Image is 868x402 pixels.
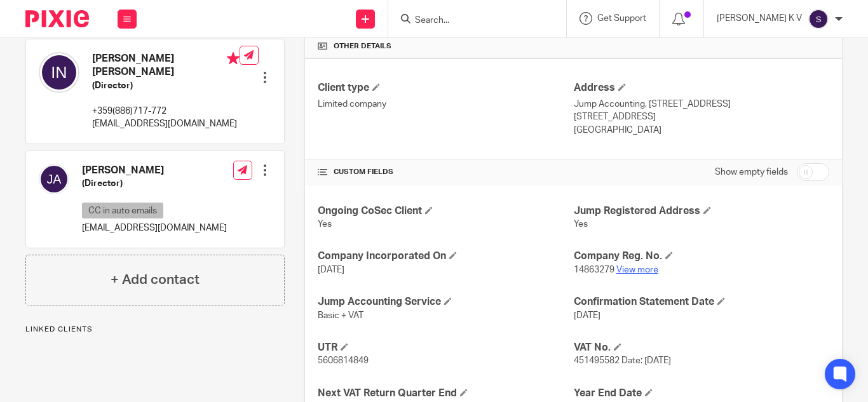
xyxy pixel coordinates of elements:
[92,117,240,130] p: [EMAIL_ADDRESS][DOMAIN_NAME]
[808,9,829,29] img: svg%3E
[318,167,573,177] h4: CUSTOM FIELDS
[318,204,573,218] h4: Ongoing CoSec Client
[25,10,89,27] img: Pixie
[414,15,528,27] input: Search
[574,356,671,365] span: 451495582 Date: [DATE]
[574,341,829,354] h4: VAT No.
[92,52,240,79] h4: [PERSON_NAME] [PERSON_NAME]
[715,166,788,178] label: Show empty fields
[574,124,829,137] p: [GEOGRAPHIC_DATA]
[318,220,332,229] span: Yes
[39,164,69,194] img: svg%3E
[318,250,573,263] h4: Company Incorporated On
[318,311,363,320] span: Basic + VAT
[574,387,829,400] h4: Year End Date
[597,14,646,23] span: Get Support
[574,111,829,123] p: [STREET_ADDRESS]
[92,105,240,117] p: +359(886)717-772
[574,265,614,274] span: 14863279
[25,325,285,335] p: Linked clients
[82,177,227,190] h5: (Director)
[717,12,802,25] p: [PERSON_NAME] K V
[318,81,573,95] h4: Client type
[318,98,573,111] p: Limited company
[334,41,391,51] span: Other details
[39,52,79,93] img: svg%3E
[574,311,600,320] span: [DATE]
[616,265,658,274] a: View more
[318,341,573,354] h4: UTR
[318,356,369,365] span: 5606814849
[574,220,588,229] span: Yes
[574,295,829,309] h4: Confirmation Statement Date
[82,203,163,218] p: CC in auto emails
[318,387,573,400] h4: Next VAT Return Quarter End
[574,98,829,111] p: Jump Accounting, [STREET_ADDRESS]
[227,52,240,65] i: Primary
[82,222,227,234] p: [EMAIL_ADDRESS][DOMAIN_NAME]
[574,81,829,95] h4: Address
[574,250,829,263] h4: Company Reg. No.
[111,270,200,290] h4: + Add contact
[318,265,344,274] span: [DATE]
[574,204,829,218] h4: Jump Registered Address
[318,295,573,309] h4: Jump Accounting Service
[82,164,227,177] h4: [PERSON_NAME]
[92,79,240,92] h5: (Director)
